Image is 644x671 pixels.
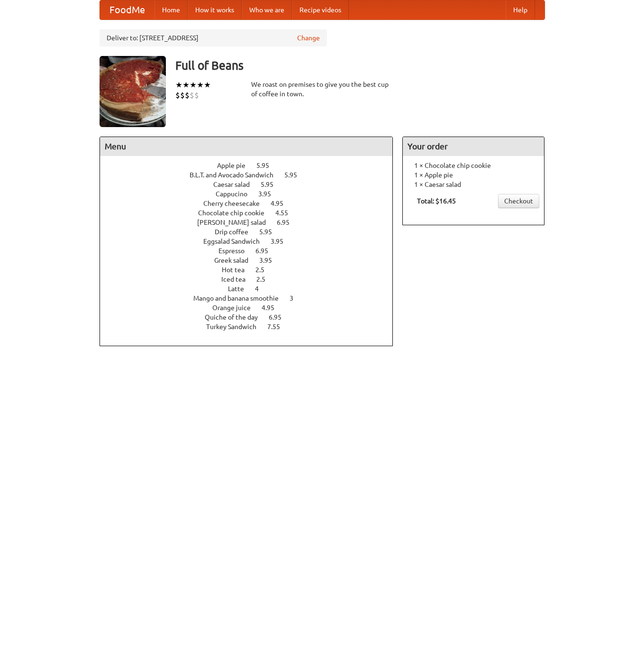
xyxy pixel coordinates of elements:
[197,80,204,90] li: ★
[408,170,539,180] li: 1 × Apple pie
[255,266,274,274] span: 2.5
[205,313,267,321] span: Quiche of the day
[193,294,311,302] a: Mango and banana smoothie 3
[203,200,301,207] a: Cherry cheesecake 4.95
[221,276,283,283] a: Iced tea 2.5
[197,219,307,226] a: [PERSON_NAME] salad 6.95
[206,323,298,331] a: Turkey Sandwich 7.55
[185,90,190,101] li: $
[175,56,545,75] h3: Full of Beans
[506,0,535,19] a: Help
[204,80,211,90] li: ★
[190,171,283,179] span: B.L.T. and Avocado Sandwich
[198,209,306,217] a: Chocolate chip cookie 4.55
[275,209,298,217] span: 4.55
[100,137,393,156] h4: Menu
[417,197,456,205] b: Total: $16.45
[212,304,292,312] a: Orange juice 4.95
[269,313,291,321] span: 6.95
[203,238,301,245] a: Eggsalad Sandwich 3.95
[217,162,255,169] span: Apple pie
[100,56,166,127] img: angular.jpg
[216,190,289,198] a: Cappucino 3.95
[213,181,259,188] span: Caesar salad
[222,266,254,274] span: Hot tea
[188,0,242,19] a: How it works
[217,162,287,169] a: Apple pie 5.95
[228,285,276,293] a: Latte 4
[180,90,185,101] li: $
[100,29,327,46] div: Deliver to: [STREET_ADDRESS]
[251,80,393,99] div: We roast on premises to give you the best cup of coffee in town.
[154,0,188,19] a: Home
[212,304,260,312] span: Orange juice
[256,162,279,169] span: 5.95
[215,228,290,236] a: Drip coffee 5.95
[403,137,544,156] h4: Your order
[408,161,539,170] li: 1 × Chocolate chip cookie
[222,266,282,274] a: Hot tea 2.5
[175,80,182,90] li: ★
[498,194,539,208] a: Checkout
[277,219,299,226] span: 6.95
[216,190,257,198] span: Cappucino
[261,181,283,188] span: 5.95
[408,180,539,189] li: 1 × Caesar salad
[205,313,299,321] a: Quiche of the day 6.95
[262,304,284,312] span: 4.95
[242,0,292,19] a: Who we are
[218,247,286,255] a: Espresso 6.95
[214,257,258,264] span: Greek salad
[190,90,194,101] li: $
[284,171,307,179] span: 5.95
[271,238,293,245] span: 3.95
[221,276,255,283] span: Iced tea
[182,80,190,90] li: ★
[218,247,254,255] span: Espresso
[271,200,293,207] span: 4.95
[213,181,291,188] a: Caesar salad 5.95
[255,247,278,255] span: 6.95
[290,294,303,302] span: 3
[215,228,258,236] span: Drip coffee
[258,190,281,198] span: 3.95
[297,33,320,43] a: Change
[292,0,349,19] a: Recipe videos
[203,200,269,207] span: Cherry cheesecake
[193,294,288,302] span: Mango and banana smoothie
[259,228,281,236] span: 5.95
[100,0,154,19] a: FoodMe
[194,90,199,101] li: $
[175,90,180,101] li: $
[190,171,315,179] a: B.L.T. and Avocado Sandwich 5.95
[267,323,290,331] span: 7.55
[190,80,197,90] li: ★
[198,209,274,217] span: Chocolate chip cookie
[255,285,268,293] span: 4
[197,219,275,226] span: [PERSON_NAME] salad
[203,238,269,245] span: Eggsalad Sandwich
[259,257,281,264] span: 3.95
[206,323,266,331] span: Turkey Sandwich
[256,276,275,283] span: 2.5
[214,257,290,264] a: Greek salad 3.95
[228,285,254,293] span: Latte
